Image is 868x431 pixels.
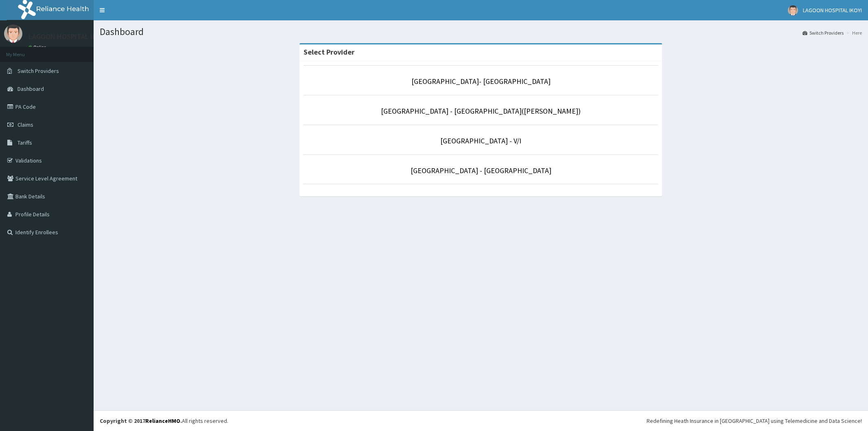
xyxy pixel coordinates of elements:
[411,166,551,175] a: [GEOGRAPHIC_DATA] - [GEOGRAPHIC_DATA]
[440,136,521,145] a: [GEOGRAPHIC_DATA] - V/I
[381,106,581,116] a: [GEOGRAPHIC_DATA] - [GEOGRAPHIC_DATA]([PERSON_NAME])
[4,24,22,43] img: User Image
[788,5,798,15] img: User Image
[17,121,33,128] span: Claims
[844,29,862,36] li: Here
[94,410,868,431] footer: All rights reserved.
[145,417,180,424] a: RelianceHMO
[100,26,862,37] h1: Dashboard
[647,417,862,425] div: Redefining Heath Insurance in [GEOGRAPHIC_DATA] using Telemedicine and Data Science!
[802,29,844,36] a: Switch Providers
[100,417,182,424] strong: Copyright © 2017 .
[28,44,48,50] a: Online
[17,67,59,75] span: Switch Providers
[17,85,44,92] span: Dashboard
[304,47,354,57] strong: Select Provider
[411,77,551,86] a: [GEOGRAPHIC_DATA]- [GEOGRAPHIC_DATA]
[28,33,107,40] p: LAGOON HOSPITAL IKOYI
[17,139,32,146] span: Tariffs
[803,7,862,14] span: LAGOON HOSPITAL IKOYI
